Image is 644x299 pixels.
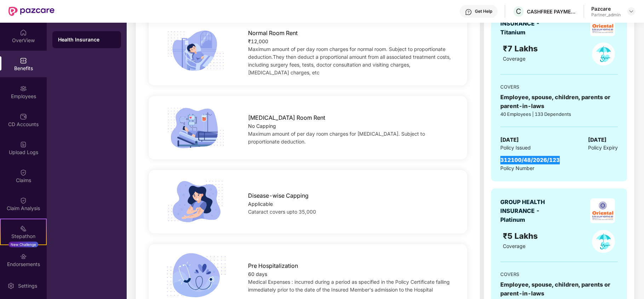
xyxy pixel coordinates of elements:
[500,165,534,171] span: Policy Number
[248,29,298,38] span: Normal Room Rent
[503,56,525,62] span: Coverage
[590,11,615,36] img: insurerLogo
[503,243,525,249] span: Coverage
[591,12,621,18] div: Partner_admin
[8,242,38,247] div: New Challenge
[20,253,27,260] img: svg+xml;base64,PHN2ZyBpZD0iRW5kb3JzZW1lbnRzIiB4bWxucz0iaHR0cDovL3d3dy53My5vcmcvMjAwMC9zdmciIHdpZH...
[248,131,425,145] span: Maximum amount of per day room charges for [MEDICAL_DATA]. Subject to proportionate deduction.
[465,9,472,16] img: svg+xml;base64,PHN2ZyBpZD0iSGVscC0zMngzMiIgeG1sbnM9Imh0dHA6Ly93d3cudzMub3JnLzIwMDAvc3ZnIiB3aWR0aD...
[248,122,453,130] div: No Capping
[163,179,229,225] img: icon
[1,233,46,240] div: Stepathon
[20,225,27,232] img: svg+xml;base64,PHN2ZyB4bWxucz0iaHR0cDovL3d3dy53My5vcmcvMjAwMC9zdmciIHdpZHRoPSIyMSIgaGVpZ2h0PSIyMC...
[248,270,453,278] div: 60 days
[248,191,309,200] span: Disease-wise Capping
[163,28,229,74] img: icon
[500,271,618,278] div: COVERS
[248,200,453,208] div: Applicable
[500,136,519,144] span: [DATE]
[248,261,298,270] span: Pre Hospitalization
[248,113,325,122] span: [MEDICAL_DATA] Room Rent
[8,7,54,16] img: New Pazcare Logo
[163,253,229,299] img: icon
[592,43,615,66] img: policyIcon
[248,38,453,45] div: ₹12,000
[503,44,540,53] span: ₹7 Lakhs
[500,10,562,37] div: GROUP HEALTH INSURANCE - Titanium
[58,36,115,43] div: Health Insurance
[500,144,531,152] span: Policy Issued
[500,111,618,118] div: 40 Employees | 133 Dependents
[248,279,450,293] span: Medical Expenses : incurred during a period as specified in the Policy Certificate falling immedi...
[592,230,615,253] img: policyIcon
[20,57,27,64] img: svg+xml;base64,PHN2ZyBpZD0iQmVuZWZpdHMiIHhtbG5zPSJodHRwOi8vd3d3LnczLm9yZy8yMDAwL3N2ZyIgd2lkdGg9Ij...
[248,46,451,75] span: Maximum amount of per day room charges for normal room. Subject to proportionate deduction.They t...
[628,9,634,14] img: svg+xml;base64,PHN2ZyBpZD0iRHJvcGRvd24tMzJ4MzIiIHhtbG5zPSJodHRwOi8vd3d3LnczLm9yZy8yMDAwL3N2ZyIgd2...
[591,5,621,12] div: Pazcare
[500,198,562,224] div: GROUP HEALTH INSURANCE - Platinum
[503,231,540,241] span: ₹5 Lakhs
[163,105,229,151] img: icon
[527,8,576,15] div: CASHFREE PAYMENTS INDIA PVT. LTD.
[20,85,27,92] img: svg+xml;base64,PHN2ZyBpZD0iRW1wbG95ZWVzIiB4bWxucz0iaHR0cDovL3d3dy53My5vcmcvMjAwMC9zdmciIHdpZHRoPS...
[588,144,618,152] span: Policy Expiry
[500,93,618,111] div: Employee, spouse, children, parents or parent-in-laws
[500,157,560,163] span: 312100/48/2026/123
[20,141,27,148] img: svg+xml;base64,PHN2ZyBpZD0iVXBsb2FkX0xvZ3MiIGRhdGEtbmFtZT0iVXBsb2FkIExvZ3MiIHhtbG5zPSJodHRwOi8vd3...
[475,9,492,14] div: Get Help
[516,7,521,16] span: C
[7,282,15,289] img: svg+xml;base64,PHN2ZyBpZD0iU2V0dGluZy0yMHgyMCIgeG1sbnM9Imh0dHA6Ly93d3cudzMub3JnLzIwMDAvc3ZnIiB3aW...
[590,198,615,223] img: insurerLogo
[20,197,27,204] img: svg+xml;base64,PHN2ZyBpZD0iQ2xhaW0iIHhtbG5zPSJodHRwOi8vd3d3LnczLm9yZy8yMDAwL3N2ZyIgd2lkdGg9IjIwIi...
[20,29,27,36] img: svg+xml;base64,PHN2ZyBpZD0iSG9tZSIgeG1sbnM9Imh0dHA6Ly93d3cudzMub3JnLzIwMDAvc3ZnIiB3aWR0aD0iMjAiIG...
[20,169,27,176] img: svg+xml;base64,PHN2ZyBpZD0iQ2xhaW0iIHhtbG5zPSJodHRwOi8vd3d3LnczLm9yZy8yMDAwL3N2ZyIgd2lkdGg9IjIwIi...
[20,113,27,120] img: svg+xml;base64,PHN2ZyBpZD0iQ0RfQWNjb3VudHMiIGRhdGEtbmFtZT0iQ0QgQWNjb3VudHMiIHhtbG5zPSJodHRwOi8vd3...
[248,209,316,215] span: Cataract covers upto 35,000
[500,280,618,298] div: Employee, spouse, children, parents or parent-in-laws
[500,83,618,90] div: COVERS
[588,136,606,144] span: [DATE]
[16,282,39,289] div: Settings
